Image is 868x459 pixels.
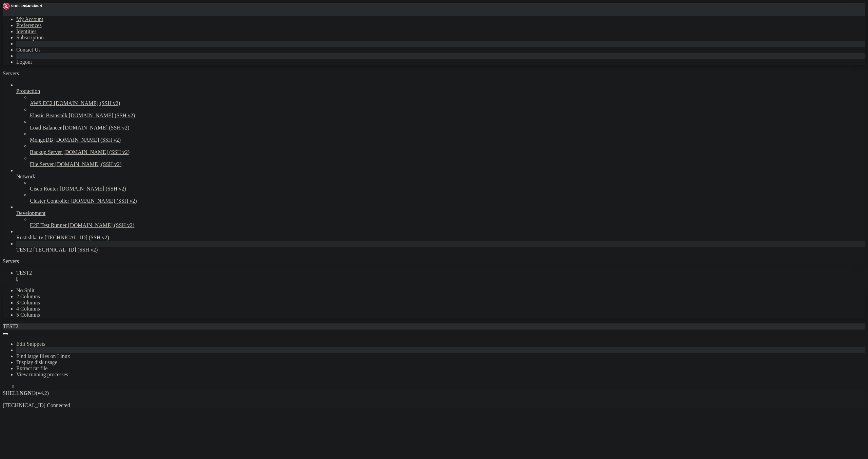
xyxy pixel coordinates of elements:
div:  [12,384,14,389]
a: Load Balancer [DOMAIN_NAME] (SSH v2) [30,125,865,131]
span: [DOMAIN_NAME] (SSH v2) [54,100,120,106]
li: Rostishka tv [TECHNICAL_ID] (SSH v2) [16,228,865,241]
span: Backup Server [30,149,62,155]
a:  [16,276,865,282]
span: Production [16,88,40,94]
div: Servers [3,258,865,264]
span: [TECHNICAL_ID] (SSH v2) [33,247,98,253]
li: Network [16,167,865,204]
a: Network [16,174,865,180]
button:  [9,383,17,390]
a: My Account [16,16,43,22]
span: TEST2 [3,323,18,329]
span: Development [16,210,45,216]
li: Backup Server [DOMAIN_NAME] (SSH v2) [30,143,865,155]
li: Production [16,82,865,167]
a: Cluster Controller [DOMAIN_NAME] (SSH v2) [30,198,865,204]
li: Elastic Beanstalk [DOMAIN_NAME] (SSH v2) [30,106,865,119]
a: Contact Us [16,47,41,53]
span: File Server [30,161,54,167]
span: Cisco Router [30,186,58,192]
a: Backup Server [DOMAIN_NAME] (SSH v2) [30,149,865,155]
a: Logout [16,59,32,65]
span: Cluster Controller [30,198,69,204]
img: Shellngn [3,3,42,9]
li: Development [16,204,865,228]
span: [DOMAIN_NAME] (SSH v2) [54,137,121,143]
span: [DOMAIN_NAME] (SSH v2) [63,149,130,155]
span: [DOMAIN_NAME] (SSH v2) [60,186,126,192]
span: Servers [3,71,19,76]
li: MongoDB [DOMAIN_NAME] (SSH v2) [30,131,865,143]
li: Cisco Router [DOMAIN_NAME] (SSH v2) [30,180,865,192]
span: TEST2 [16,270,32,276]
span: Load Balancer [30,125,62,131]
a: 3 Columns [16,300,40,305]
span: [DOMAIN_NAME] (SSH v2) [69,113,135,118]
a: Elastic Beanstalk [DOMAIN_NAME] (SSH v2) [30,113,865,119]
span: AWS EC2 [30,100,53,106]
li: E2E Test Runner [DOMAIN_NAME] (SSH v2) [30,216,865,228]
a: Preferences [16,22,42,28]
a: TEST2 [TECHNICAL_ID] (SSH v2) [16,247,865,253]
a: Servers [3,71,46,76]
a: E2E Test Runner [DOMAIN_NAME] (SSH v2) [30,222,865,228]
li: File Server [DOMAIN_NAME] (SSH v2) [30,155,865,167]
span: [DOMAIN_NAME] (SSH v2) [55,161,122,167]
a: MongoDB [DOMAIN_NAME] (SSH v2) [30,137,865,143]
span: TEST2 [16,247,32,253]
a: Production [16,88,865,94]
span: MongoDB [30,137,53,143]
span: Rostishka tv [16,235,43,240]
li: AWS EC2 [DOMAIN_NAME] (SSH v2) [30,94,865,106]
a: Subscription [16,35,44,40]
span: E2E Test Runner [30,222,67,228]
a: View running processes [16,372,68,377]
a: 5 Columns [16,312,40,318]
a: Rostishka tv [TECHNICAL_ID] (SSH v2) [16,235,865,241]
li: TEST2 [TECHNICAL_ID] (SSH v2) [16,241,865,253]
li: Load Balancer [DOMAIN_NAME] (SSH v2) [30,119,865,131]
a: Development [16,210,865,216]
a: Cisco Router [DOMAIN_NAME] (SSH v2) [30,186,865,192]
a: Edit Snippets [16,341,45,347]
span: Elastic Beanstalk [30,113,67,118]
a: AWS EC2 [DOMAIN_NAME] (SSH v2) [30,100,865,106]
span: Network [16,174,35,179]
a: 2 Columns [16,294,40,299]
span: [DOMAIN_NAME] (SSH v2) [71,198,137,204]
span: [DOMAIN_NAME] (SSH v2) [68,222,135,228]
a: No Split [16,287,35,293]
a: Find large files on Linux [16,353,70,359]
span: [DOMAIN_NAME] (SSH v2) [63,125,130,131]
a: Identities [16,28,37,34]
a: TEST2 [16,270,865,282]
a: 4 Columns [16,306,40,312]
li: Cluster Controller [DOMAIN_NAME] (SSH v2) [30,192,865,204]
span: [TECHNICAL_ID] (SSH v2) [45,235,109,240]
a: File Server [DOMAIN_NAME] (SSH v2) [30,161,865,167]
a: Extract tar file [16,365,47,371]
a: Display disk usage [16,359,57,365]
